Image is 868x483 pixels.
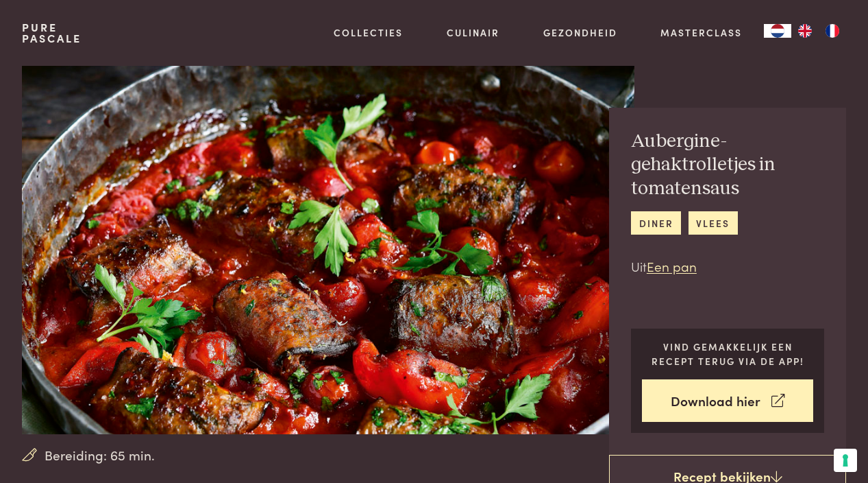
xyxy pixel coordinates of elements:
button: Uw voorkeuren voor toestemming voor trackingtechnologieën [834,449,857,472]
a: Masterclass [660,25,742,40]
ul: Language list [791,24,846,38]
span: Bereiding: 65 min. [45,445,155,465]
a: Een pan [647,257,697,275]
img: Aubergine-gehaktrolletjes in tomatensaus [22,66,634,434]
a: Culinair [447,25,499,40]
a: Collecties [334,25,403,40]
a: Gezondheid [543,25,617,40]
h2: Aubergine-gehaktrolletjes in tomatensaus [631,130,824,201]
p: Vind gemakkelijk een recept terug via de app! [642,340,814,368]
a: diner [631,211,681,234]
a: EN [791,24,819,38]
aside: Language selected: Nederlands [764,24,846,38]
a: vlees [689,211,738,234]
a: PurePascale [22,22,82,44]
div: Language [764,24,791,38]
a: NL [764,24,791,38]
a: Download hier [642,379,814,423]
a: FR [819,24,846,38]
p: Uit [631,257,824,276]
